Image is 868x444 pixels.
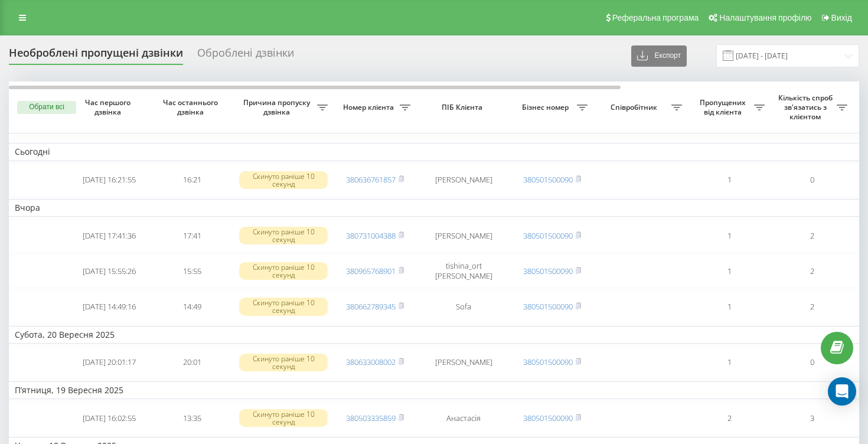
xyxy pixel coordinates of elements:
span: ПІБ Клієнта [426,103,501,112]
td: 2 [771,254,853,288]
span: Налаштування профілю [719,13,811,22]
span: Вихід [831,13,852,22]
span: Час першого дзвінка [77,98,141,116]
a: 380636761857 [346,174,396,185]
td: [PERSON_NAME] [416,219,511,252]
div: Скинуто раніше 10 секунд [239,409,328,427]
td: [PERSON_NAME] [416,346,511,379]
td: 17:41 [151,219,233,252]
a: 380501500090 [523,266,573,276]
span: Час останнього дзвінка [160,98,224,116]
td: 14:49 [151,290,233,323]
button: Обрати всі [17,101,76,114]
span: Кількість спроб зв'язатись з клієнтом [776,93,837,121]
td: [PERSON_NAME] [416,164,511,197]
a: 380501500090 [523,357,573,367]
span: Пропущених від клієнта [694,98,754,116]
td: 20:01 [151,346,233,379]
span: Причина пропуску дзвінка [239,98,317,116]
td: 2 [771,290,853,323]
span: Номер клієнта [340,103,400,112]
td: 0 [771,164,853,197]
div: Скинуто раніше 10 секунд [239,171,328,189]
a: 380662789345 [346,301,396,312]
div: Open Intercom Messenger [828,377,856,406]
a: 380965768901 [346,266,396,276]
div: Оброблені дзвінки [197,47,294,65]
td: [DATE] 15:55:26 [68,254,151,288]
td: 1 [688,219,771,252]
td: 13:35 [151,401,233,435]
span: Реферальна програма [612,13,699,22]
div: Необроблені пропущені дзвінки [9,47,183,65]
td: Анастасія [416,401,511,435]
td: Sofa [416,290,511,323]
td: 1 [688,164,771,197]
td: 1 [688,290,771,323]
td: 1 [688,346,771,379]
div: Скинуто раніше 10 секунд [239,298,328,315]
td: 3 [771,401,853,435]
td: [DATE] 14:49:16 [68,290,151,323]
td: 2 [771,219,853,252]
td: [DATE] 17:41:36 [68,219,151,252]
span: Бізнес номер [517,103,577,112]
a: 380501500090 [523,413,573,423]
td: [DATE] 20:01:17 [68,346,151,379]
a: 380501500090 [523,301,573,312]
td: 16:21 [151,164,233,197]
a: 380731004388 [346,230,396,241]
button: Експорт [631,45,687,67]
a: 380501500090 [523,230,573,241]
td: 2 [688,401,771,435]
td: tishina_ort [PERSON_NAME] [416,254,511,288]
div: Скинуто раніше 10 секунд [239,262,328,280]
td: [DATE] 16:02:55 [68,401,151,435]
td: 15:55 [151,254,233,288]
span: Співробітник [599,103,671,112]
a: 380503335859 [346,413,396,423]
div: Скинуто раніше 10 секунд [239,227,328,244]
a: 380633008002 [346,357,396,367]
td: [DATE] 16:21:55 [68,164,151,197]
a: 380501500090 [523,174,573,185]
td: 0 [771,346,853,379]
div: Скинуто раніше 10 секунд [239,354,328,371]
td: 1 [688,254,771,288]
